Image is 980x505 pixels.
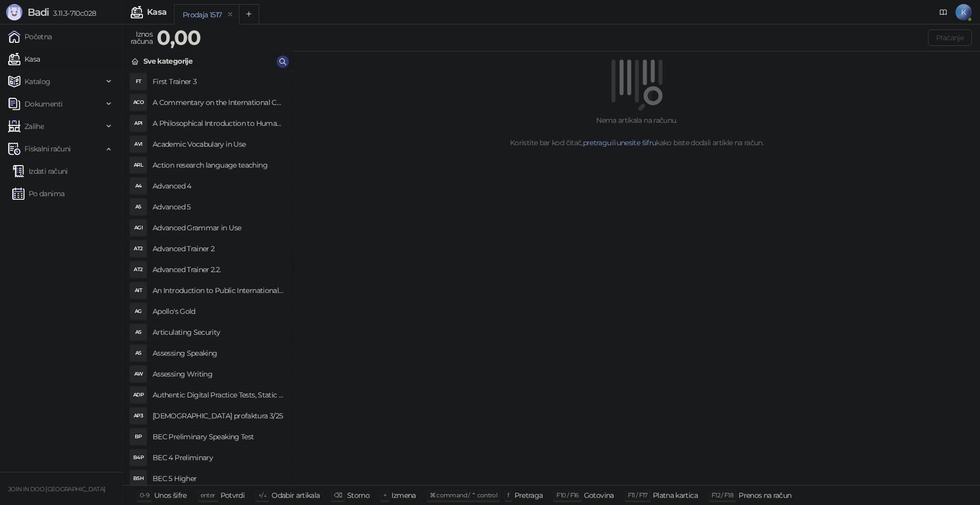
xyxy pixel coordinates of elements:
div: Gotovina [584,489,614,502]
div: B4P [130,449,146,466]
h4: Assessing Speaking [153,345,285,361]
span: + [383,491,386,499]
strong: 0,00 [157,25,201,50]
button: Add tab [239,4,259,24]
div: ADP [130,387,146,403]
div: AIT [130,282,146,299]
div: AGI [130,220,146,236]
div: AW [130,366,146,382]
a: Dokumentacija [935,4,951,20]
div: Pretraga [514,489,543,502]
div: A4 [130,178,146,194]
h4: Articulating Security [153,324,285,340]
a: Izdati računi [12,161,68,181]
h4: Authentic Digital Practice Tests, Static online 1ed [153,387,285,403]
h4: A Commentary on the International Convent on Civil and Political Rights [153,94,285,111]
div: Platna kartica [653,489,698,502]
h4: Advanced Trainer 2.2. [153,261,285,278]
div: AT2 [130,261,146,278]
span: F10 / F16 [556,491,578,499]
span: ↑/↓ [258,491,266,499]
img: Logo [6,4,22,20]
span: 3.11.3-710c028 [49,9,96,18]
div: B5H [130,470,146,487]
div: AT2 [130,241,146,257]
div: Storno [347,489,370,502]
span: enter [201,491,215,499]
div: Potvrdi [220,489,245,502]
div: AS [130,345,146,361]
div: Odabir artikala [272,489,320,502]
div: A5 [130,199,146,215]
h4: Advanced 5 [153,199,285,215]
h4: First Trainer 3 [153,73,285,90]
h4: An Introduction to Public International Law [153,282,285,299]
span: Dokumenti [24,94,62,114]
span: F12 / F18 [712,491,733,499]
span: ⌘ command / ⌃ control [430,491,498,499]
div: FT [130,73,146,90]
a: Početna [8,26,52,47]
a: unesite šifru [617,138,656,147]
span: f [507,491,509,499]
div: AS [130,324,146,340]
h4: Apollo's Gold [153,303,285,320]
span: Fiskalni računi [24,139,70,159]
span: 0-9 [140,491,149,499]
h4: Advanced 4 [153,178,285,194]
div: Kasa [147,8,166,16]
h4: BEC 4 Preliminary [153,449,285,466]
div: AVI [130,136,146,152]
div: Unos šifre [154,489,187,502]
div: grid [123,71,293,485]
a: Po danima [12,183,64,204]
h4: A Philosophical Introduction to Human Rights [153,115,285,131]
div: Prenos na račun [739,489,791,502]
div: API [130,115,146,131]
h4: BEC Preliminary Speaking Test [153,429,285,445]
h4: Assessing Writing [153,366,285,382]
h4: [DEMOGRAPHIC_DATA] profaktura 3/25 [153,408,285,424]
span: Katalog [24,71,51,92]
h4: Action research language teaching [153,157,285,173]
div: Prodaja 1517 [183,9,222,20]
div: Iznos računa [129,28,155,48]
div: AP3 [130,408,146,424]
h4: Advanced Grammar in Use [153,220,285,236]
div: BP [130,429,146,445]
div: Nema artikala na računu. Koristite bar kod čitač, ili kako biste dodali artikle na račun. [306,115,968,148]
div: ACO [130,94,146,111]
h4: Academic Vocabulary in Use [153,136,285,152]
span: ⌫ [334,491,342,499]
h4: BEC 5 Higher [153,470,285,487]
a: Kasa [8,49,40,69]
span: K [955,4,972,20]
span: Zalihe [24,116,44,137]
span: Badi [28,6,49,18]
small: JOIN IN DOO [GEOGRAPHIC_DATA] [8,486,105,493]
span: F11 / F17 [628,491,648,499]
a: pretragu [583,138,611,147]
h4: Advanced Trainer 2 [153,241,285,257]
button: Plaćanje [928,30,972,46]
div: ARL [130,157,146,173]
div: Izmena [391,489,415,502]
div: Sve kategorije [143,56,192,67]
div: AG [130,303,146,320]
button: remove [224,10,237,19]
